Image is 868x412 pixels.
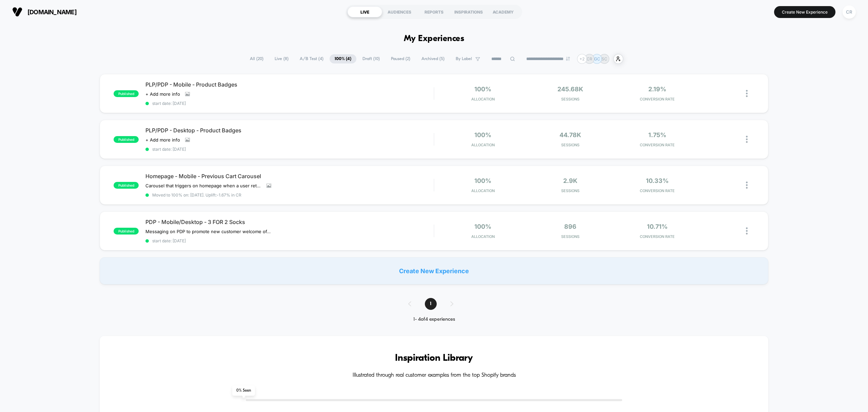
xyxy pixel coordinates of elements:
[746,136,748,143] img: close
[120,372,748,379] h4: Illustrated through real customer examples from the top Shopify brands
[357,54,385,63] span: Draft ( 10 )
[404,34,465,44] h1: My Experiences
[401,317,467,322] div: 1 - 4 of 4 experiences
[528,234,612,239] span: Sessions
[528,143,612,147] span: Sessions
[615,143,699,147] span: CONVERSION RATE
[474,177,491,184] span: 100%
[245,54,269,63] span: All ( 20 )
[557,86,583,93] span: 245.68k
[587,56,592,61] p: CR
[615,188,699,193] span: CONVERSION RATE
[145,219,434,225] span: PDP - Mobile/Desktop - 3 FOR 2 Socks
[471,234,495,239] span: Allocation
[145,173,434,180] span: Homepage - Mobile - Previous Cart Carousel
[425,298,437,310] span: 1
[451,6,486,17] div: INSPIRATIONS
[746,227,748,235] img: close
[145,81,434,88] span: PLP/PDP - Mobile - Product Badges
[382,6,417,17] div: AUDIENCES
[615,97,699,101] span: CONVERSION RATE
[559,131,581,138] span: 44.78k
[145,183,261,188] span: Carousel that triggers on homepage when a user returns and their cart has more than 0 items in it...
[471,97,495,101] span: Allocation
[145,101,434,106] span: start date: [DATE]
[564,223,576,230] span: 896
[648,86,666,93] span: 2.19%
[120,353,748,364] h3: Inspiration Library
[10,6,79,17] button: [DOMAIN_NAME]
[486,6,520,17] div: ACADEMY
[145,238,434,243] span: start date: [DATE]
[330,54,356,63] span: 100% ( 4 )
[471,143,495,147] span: Allocation
[114,90,139,97] span: published
[594,56,600,61] p: GC
[348,6,382,17] div: LIVE
[386,54,415,63] span: Paused ( 2 )
[648,131,666,138] span: 1.75%
[774,6,835,18] button: Create New Experience
[270,54,294,63] span: Live ( 8 )
[456,56,472,61] span: By Label
[416,54,450,63] span: Archived ( 5 )
[12,7,22,17] img: Visually logo
[145,137,180,143] span: + Add more info
[114,228,139,235] span: published
[601,56,607,61] p: SC
[27,8,77,16] span: [DOMAIN_NAME]
[646,177,669,184] span: 10.33%
[746,182,748,189] img: close
[615,234,699,239] span: CONVERSION RATE
[746,90,748,97] img: close
[100,257,768,284] div: Create New Experience
[474,131,491,138] span: 100%
[471,188,495,193] span: Allocation
[114,136,139,143] span: published
[417,6,451,17] div: REPORTS
[114,182,139,189] span: published
[145,91,180,97] span: + Add more info
[232,386,255,396] span: 0 % Seen
[843,5,856,19] div: CR
[563,177,577,184] span: 2.9k
[295,54,329,63] span: A/B Test ( 4 )
[647,223,668,230] span: 10.71%
[841,5,858,19] button: CR
[474,86,491,93] span: 100%
[145,147,434,152] span: start date: [DATE]
[528,97,612,101] span: Sessions
[528,188,612,193] span: Sessions
[474,223,491,230] span: 100%
[566,57,570,61] img: end
[145,127,434,134] span: PLP/PDP - Desktop - Product Badges
[145,229,271,234] span: Messaging on PDP to promote new customer welcome offer, this only shows to users who have not pur...
[577,54,587,64] div: + 2
[152,192,241,198] span: Moved to 100% on: [DATE] . Uplift: -1.67% in CR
